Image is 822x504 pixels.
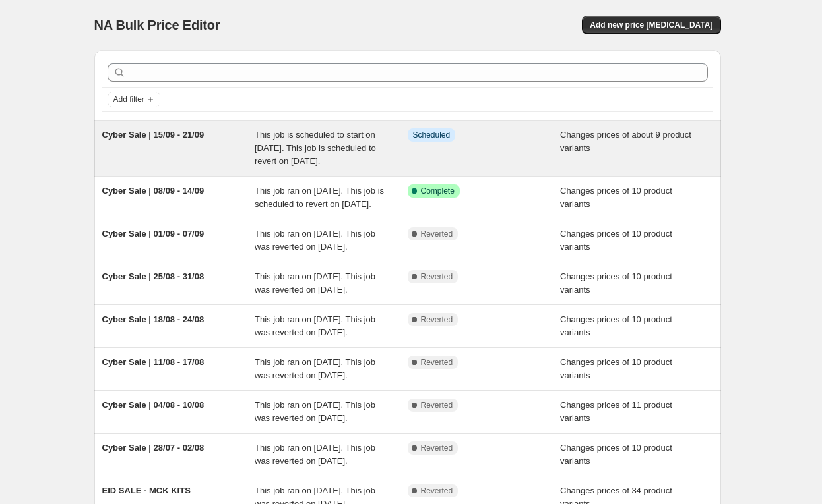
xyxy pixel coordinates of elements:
[421,486,453,496] span: Reverted
[560,357,672,380] span: Changes prices of 10 product variants
[560,314,672,337] span: Changes prices of 10 product variants
[413,130,451,140] span: Scheduled
[102,400,205,410] span: Cyber Sale | 04/08 - 10/08
[421,229,453,239] span: Reverted
[255,443,375,466] span: This job ran on [DATE]. This job was reverted on [DATE].
[102,229,205,238] span: Cyber Sale | 01/09 - 07/09
[560,130,691,153] span: Changes prices of about 9 product variants
[255,130,376,166] span: This job is scheduled to start on [DATE]. This job is scheduled to revert on [DATE].
[102,186,205,196] span: Cyber Sale | 08/09 - 14/09
[102,486,191,495] span: EID SALE - MCK KITS
[255,314,375,337] span: This job ran on [DATE]. This job was reverted on [DATE].
[255,229,375,252] span: This job ran on [DATE]. This job was reverted on [DATE].
[590,20,712,30] span: Add new price [MEDICAL_DATA]
[102,357,205,367] span: Cyber Sale | 11/08 - 17/08
[255,400,375,423] span: This job ran on [DATE]. This job was reverted on [DATE].
[94,18,220,32] span: NA Bulk Price Editor
[560,271,672,294] span: Changes prices of 10 product variants
[108,92,160,107] button: Add filter
[421,271,453,282] span: Reverted
[560,400,672,423] span: Changes prices of 11 product variants
[582,16,720,34] button: Add new price [MEDICAL_DATA]
[255,186,384,209] span: This job ran on [DATE]. This job is scheduled to revert on [DATE].
[102,314,205,324] span: Cyber Sale | 18/08 - 24/08
[102,130,205,140] span: Cyber Sale | 15/09 - 21/09
[113,94,144,105] span: Add filter
[255,357,375,380] span: This job ran on [DATE]. This job was reverted on [DATE].
[421,357,453,368] span: Reverted
[255,271,375,294] span: This job ran on [DATE]. This job was reverted on [DATE].
[560,229,672,252] span: Changes prices of 10 product variants
[560,443,672,466] span: Changes prices of 10 product variants
[560,186,672,209] span: Changes prices of 10 product variants
[102,271,205,281] span: Cyber Sale | 25/08 - 31/08
[421,186,455,196] span: Complete
[102,443,205,453] span: Cyber Sale | 28/07 - 02/08
[421,314,453,325] span: Reverted
[421,400,453,410] span: Reverted
[421,443,453,453] span: Reverted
